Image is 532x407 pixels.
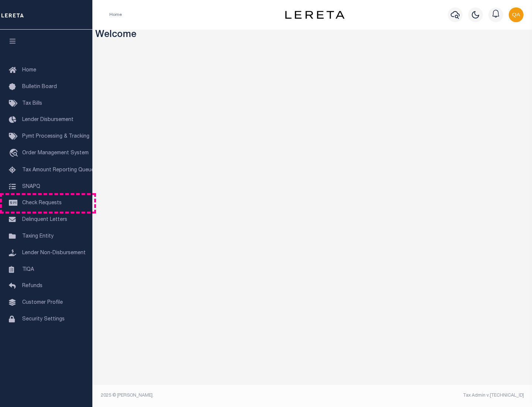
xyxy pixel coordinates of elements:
[22,184,40,189] span: SNAPQ
[22,151,89,156] span: Order Management System
[22,300,63,305] span: Customer Profile
[22,250,86,256] span: Lender Non-Disbursement
[318,392,524,399] div: Tax Admin v.[TECHNICAL_ID]
[22,117,74,122] span: Lender Disbursement
[22,168,94,173] span: Tax Amount Reporting Queue
[22,134,89,139] span: Pymt Processing & Tracking
[22,283,42,289] span: Refunds
[22,234,54,239] span: Taxing Entity
[22,201,62,206] span: Check Requests
[9,149,21,158] i: travel_explore
[22,101,42,106] span: Tax Bills
[285,11,344,19] img: logo-dark.svg
[22,84,57,90] span: Bulletin Board
[95,392,313,399] div: 2025 © [PERSON_NAME].
[509,7,524,22] img: svg+xml;base64,PHN2ZyB4bWxucz0iaHR0cDovL3d3dy53My5vcmcvMjAwMC9zdmciIHBvaW50ZXItZXZlbnRzPSJub25lIi...
[22,217,67,222] span: Delinquent Letters
[95,30,529,41] h3: Welcome
[22,68,36,73] span: Home
[109,11,122,18] li: Home
[22,267,34,272] span: TIQA
[22,317,65,322] span: Security Settings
